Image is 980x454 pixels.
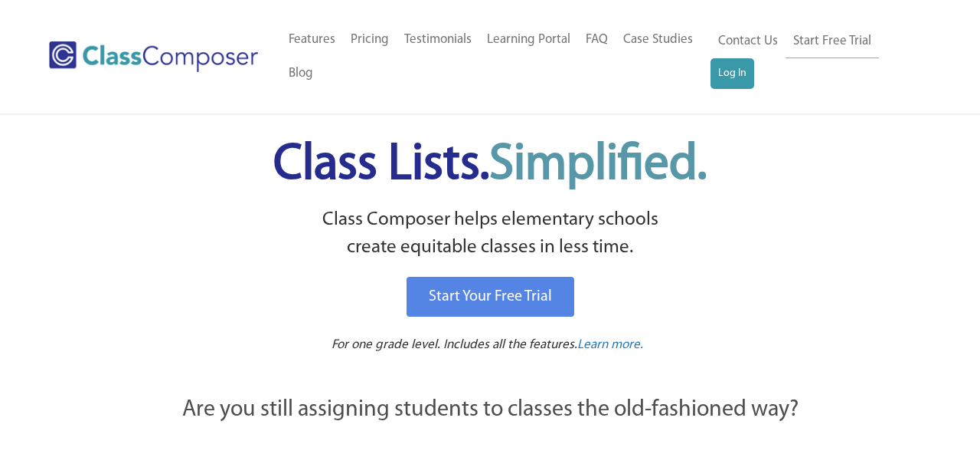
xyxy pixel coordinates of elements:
[332,338,577,351] span: For one grade level. Includes all the features.
[49,41,258,72] img: Class Composer
[710,25,920,89] nav: Header Menu
[616,23,701,57] a: Case Studies
[97,206,883,262] p: Class Composer helps elementary schools create equitable classes in less time.
[786,25,879,59] a: Start Free Trial
[281,23,710,90] nav: Header Menu
[343,23,397,57] a: Pricing
[281,23,343,57] a: Features
[479,23,578,57] a: Learning Portal
[577,336,643,355] a: Learn more.
[429,289,552,304] span: Start Your Free Trial
[710,58,754,89] a: Log In
[100,393,880,427] p: Are you still assigning students to classes the old-fashioned way?
[281,57,321,90] a: Blog
[489,140,707,190] span: Simplified.
[273,140,707,190] span: Class Lists.
[578,23,616,57] a: FAQ
[397,23,479,57] a: Testimonials
[577,338,643,351] span: Learn more.
[710,25,786,58] a: Contact Us
[407,277,574,317] a: Start Your Free Trial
